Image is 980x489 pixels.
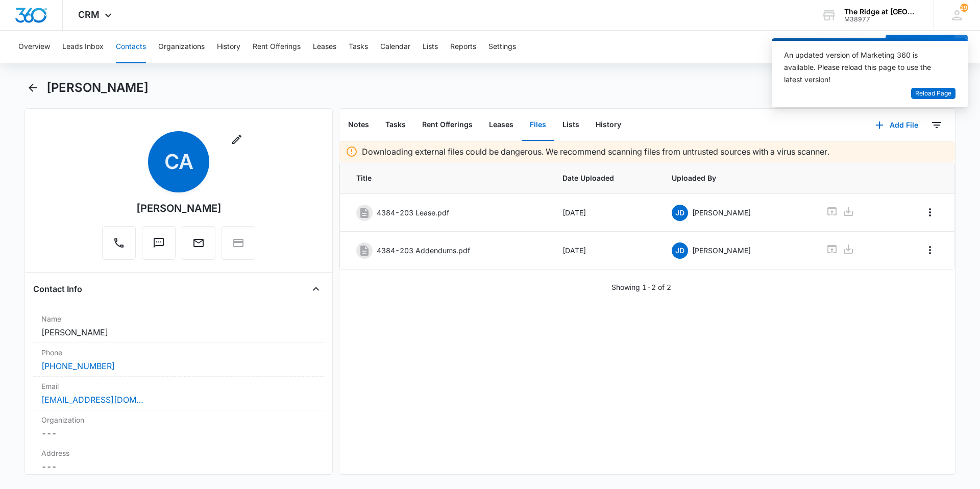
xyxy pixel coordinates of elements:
button: Call [102,226,136,260]
button: Settings [488,31,516,63]
div: Name[PERSON_NAME] [33,309,324,343]
a: Call [102,242,136,251]
button: Notes [340,109,377,141]
div: Phone[PHONE_NUMBER] [33,343,324,377]
button: History [217,31,240,63]
td: [DATE] [550,232,659,270]
p: [PERSON_NAME] [692,245,751,256]
button: Overview [18,31,50,63]
span: Reload Page [915,89,951,99]
a: [PHONE_NUMBER] [41,360,115,372]
div: account name [844,8,919,16]
div: account id [844,16,919,23]
button: Reports [450,31,476,63]
button: Lists [554,109,587,141]
button: Lists [423,31,438,63]
p: 4384-203 Addendums.pdf [377,245,470,256]
a: Text [142,242,176,251]
a: Email [182,242,215,251]
button: Close [308,281,324,297]
button: Rent Offerings [253,31,301,63]
span: CRM [78,9,100,20]
button: Reload Page [911,88,955,100]
dd: --- [41,460,316,473]
span: JD [672,242,688,259]
a: [EMAIL_ADDRESS][DOMAIN_NAME] [41,394,143,406]
button: Add File [865,113,928,137]
p: 4384-203 Lease.pdf [377,207,449,218]
div: notifications count [960,4,968,12]
div: Organization--- [33,410,324,444]
p: [PERSON_NAME] [692,207,751,218]
button: Calendar [380,31,410,63]
button: Tasks [377,109,414,141]
button: History [587,109,629,141]
button: Text [142,226,176,260]
label: Address [41,448,316,458]
span: Date Uploaded [562,173,647,183]
button: Leases [313,31,336,63]
label: Email [41,381,316,392]
span: Title [356,173,538,183]
div: Email[EMAIL_ADDRESS][DOMAIN_NAME] [33,377,324,410]
div: [PERSON_NAME] [136,201,222,216]
button: Leads Inbox [62,31,104,63]
dd: [PERSON_NAME] [41,326,316,338]
button: Files [522,109,554,141]
button: Back [24,80,40,96]
button: Overflow Menu [922,204,938,221]
dd: --- [41,427,316,439]
label: Organization [41,414,316,425]
button: Email [182,226,215,260]
button: Add Contact [886,35,954,59]
h4: Contact Info [33,283,82,295]
span: CA [148,131,209,192]
label: Phone [41,347,316,358]
button: Overflow Menu [922,242,938,258]
h1: [PERSON_NAME] [46,80,149,95]
button: Contacts [116,31,146,63]
button: Organizations [158,31,205,63]
span: Uploaded By [672,173,802,183]
button: Tasks [349,31,368,63]
div: An updated version of Marketing 360 is available. Please reload this page to use the latest version! [784,49,943,86]
span: JD [672,205,688,221]
td: [DATE] [550,194,659,232]
button: Leases [481,109,522,141]
button: Filters [928,117,945,133]
p: Showing 1-2 of 2 [611,282,671,292]
label: Name [41,313,316,324]
span: 192 [960,4,968,12]
button: Rent Offerings [414,109,481,141]
p: Downloading external files could be dangerous. We recommend scanning files from untrusted sources... [362,145,829,158]
div: Address--- [33,444,324,477]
